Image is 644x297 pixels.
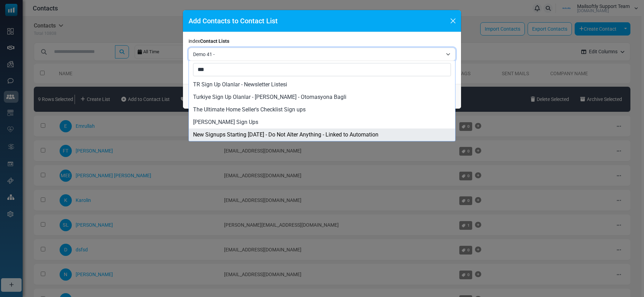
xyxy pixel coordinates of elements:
[193,63,451,76] input: Search
[189,128,455,141] li: New Signups Starting [DATE] - Do Not Alter Anything - Linked to Automation
[193,50,443,58] span: Demo 41 -
[189,48,455,61] span: Demo 41 -
[189,78,455,91] li: TR Sign Up Olanlar - Newsletter Listesi
[189,16,278,26] h5: Add Contacts to Contact List
[189,91,455,103] li: Turkiye Sign Up Olanlar - [PERSON_NAME] - Otomasyona Bagli
[200,38,229,45] label: Contact Lists
[189,103,455,116] li: The Ultimate Home Seller's Checklist Sign ups
[189,116,455,128] li: [PERSON_NAME] Sign Ups
[448,16,458,26] button: Close
[183,32,461,84] div: index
